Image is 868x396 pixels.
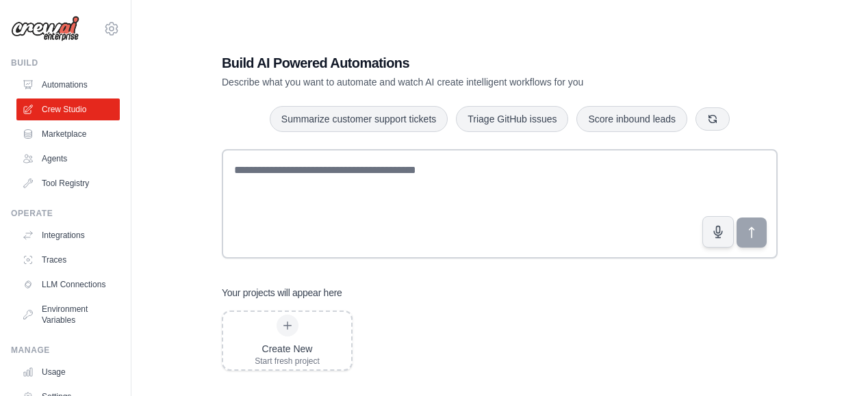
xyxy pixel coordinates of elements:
[222,53,682,72] h1: Build AI Powered Automations
[16,172,120,194] a: Tool Registry
[576,106,687,132] button: Score inbound leads
[16,148,120,170] a: Agents
[255,356,320,367] div: Start fresh project
[16,361,120,383] a: Usage
[255,342,320,356] div: Create New
[702,216,734,248] button: Click to speak your automation idea
[695,107,730,131] button: Get new suggestions
[11,16,79,42] img: Logo
[16,74,120,96] a: Automations
[16,298,120,331] a: Environment Variables
[16,123,120,145] a: Marketplace
[222,286,342,300] h3: Your projects will appear here
[11,345,120,356] div: Manage
[222,75,682,89] p: Describe what you want to automate and watch AI create intelligent workflows for you
[270,106,448,132] button: Summarize customer support tickets
[16,224,120,246] a: Integrations
[16,274,120,295] a: LLM Connections
[16,98,120,120] a: Crew Studio
[456,106,568,132] button: Triage GitHub issues
[16,249,120,271] a: Traces
[11,208,120,219] div: Operate
[11,57,120,68] div: Build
